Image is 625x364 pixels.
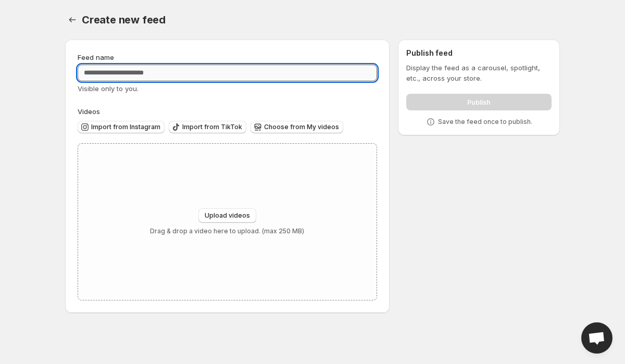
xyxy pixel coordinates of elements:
p: Display the feed as a carousel, spotlight, etc., across your store. [406,62,552,83]
button: Upload videos [198,208,256,223]
span: Choose from My videos [264,123,339,131]
span: Import from TikTok [182,123,242,131]
a: Open chat [581,322,612,354]
p: Save the feed once to publish. [438,118,532,126]
button: Choose from My videos [251,121,343,133]
span: Visible only to you. [78,84,139,93]
span: Import from Instagram [91,123,160,131]
button: Settings [65,12,80,27]
h2: Publish feed [406,48,552,58]
span: Feed name [78,53,114,61]
span: Videos [78,107,100,116]
button: Import from Instagram [78,121,165,133]
span: Create new feed [82,14,166,26]
span: Upload videos [205,211,250,220]
p: Drag & drop a video here to upload. (max 250 MB) [150,227,304,235]
button: Import from TikTok [169,121,246,133]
